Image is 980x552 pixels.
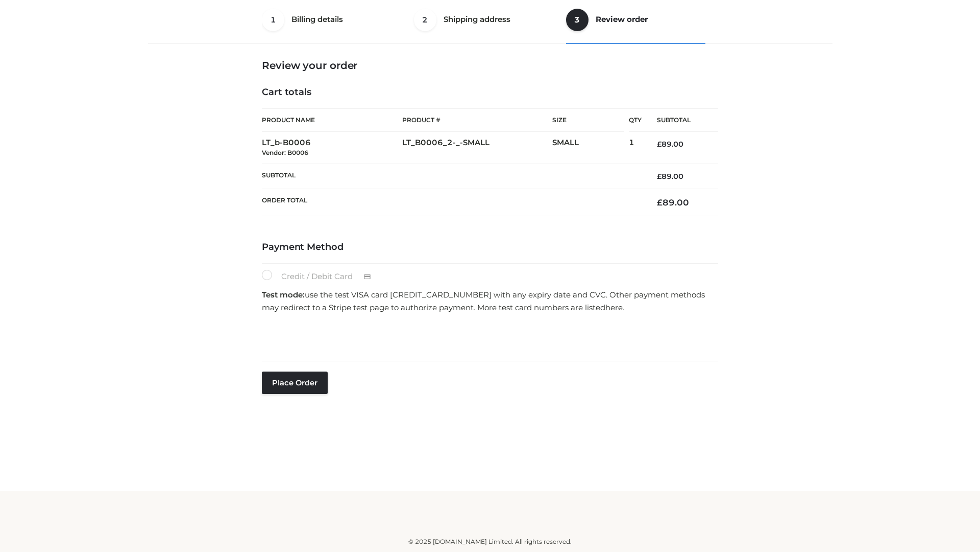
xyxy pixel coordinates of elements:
small: Vendor: B0006 [262,149,308,156]
strong: Test mode: [262,290,305,300]
td: LT_B0006_2-_-SMALL [402,132,552,164]
bdi: 89.00 [657,197,689,208]
button: Place order [262,372,328,394]
span: £ [657,140,661,149]
bdi: 89.00 [657,172,683,181]
span: £ [657,172,661,181]
label: Credit / Debit Card [262,270,382,283]
th: Product # [402,108,552,132]
img: Credit / Debit Card [358,271,377,283]
th: Subtotal [262,164,642,189]
td: SMALL [552,132,629,164]
p: use the test VISA card [CREDIT_CARD_NUMBER] with any expiry date and CVC. Other payment methods m... [262,288,718,314]
th: Qty [629,108,642,132]
td: 1 [629,132,642,164]
span: £ [657,197,663,208]
h3: Review your order [262,59,718,72]
h4: Cart totals [262,87,718,98]
iframe: Secure payment input frame [260,317,716,355]
th: Subtotal [642,109,718,132]
a: here [605,303,623,312]
h4: Payment Method [262,242,718,253]
div: © 2025 [DOMAIN_NAME] Limited. All rights reserved. [152,537,828,547]
bdi: 89.00 [657,140,683,149]
th: Order Total [262,189,642,216]
th: Product Name [262,108,402,132]
td: LT_b-B0006 [262,132,402,164]
th: Size [552,109,624,132]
